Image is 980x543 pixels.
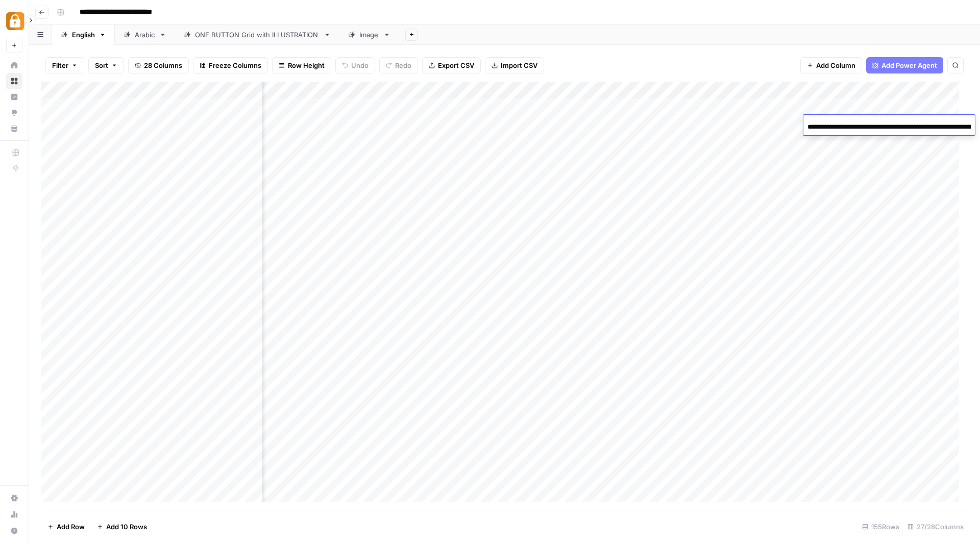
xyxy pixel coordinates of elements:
span: Redo [395,60,411,70]
img: Adzz Logo [6,12,24,30]
a: English [52,24,115,45]
button: Export CSV [422,57,481,73]
div: English [72,30,95,40]
button: Freeze Columns [193,57,268,73]
span: Undo [351,60,369,70]
span: Add 10 Rows [106,522,147,532]
button: Import CSV [485,57,544,73]
span: Import CSV [501,60,537,70]
button: 28 Columns [128,57,189,73]
span: Sort [95,60,108,70]
a: Home [6,57,22,73]
button: Filter [45,57,84,73]
div: Image [359,30,379,40]
a: Settings [6,490,22,506]
button: Add Column [800,57,862,73]
a: Insights [6,89,22,105]
button: Workspace: Adzz [6,8,22,34]
button: Add Power Agent [866,57,943,73]
div: 27/28 Columns [903,519,968,535]
a: Image [339,24,399,45]
div: Arabic [135,30,155,40]
a: Browse [6,73,22,89]
div: 155 Rows [858,519,903,535]
span: Add Column [816,60,855,70]
span: Add Power Agent [881,60,937,70]
a: Arabic [115,24,175,45]
a: Usage [6,506,22,523]
a: ONE BUTTON Grid with ILLUSTRATION [175,24,339,45]
button: Help + Support [6,523,22,539]
button: Add 10 Rows [91,519,153,535]
span: 28 Columns [144,60,182,70]
button: Row Height [272,57,331,73]
button: Add Row [41,519,91,535]
span: Row Height [288,60,325,70]
button: Redo [379,57,418,73]
button: Sort [88,57,124,73]
a: Your Data [6,120,22,137]
button: Undo [335,57,375,73]
a: Opportunities [6,105,22,121]
div: ONE BUTTON Grid with ILLUSTRATION [195,30,320,40]
span: Freeze Columns [209,60,261,70]
span: Filter [52,60,68,70]
span: Add Row [57,522,85,532]
span: Export CSV [438,60,474,70]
